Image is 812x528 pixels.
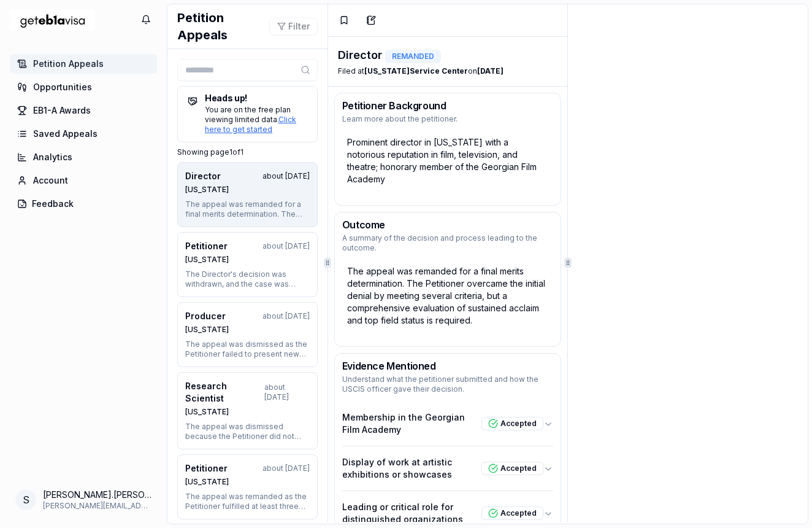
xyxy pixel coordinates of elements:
[10,484,157,516] button: Open your profile menu
[477,66,504,76] b: [DATE]
[185,200,310,219] div: The appeal was remanded for a final merits determination. The Petitioner overcame the initial den...
[188,94,307,103] h5: Heads up!
[188,105,307,134] div: You are on the free plan viewing limited data.
[185,492,310,511] div: The appeal was remanded as the Petitioner fulfilled at least three regulatory criteria. The Direc...
[185,325,310,335] div: [US_STATE]
[342,361,554,371] h3: Evidence Mentioned
[185,380,264,405] div: Research Scientist
[342,375,554,394] p: Understand what the petitioner submitted and how the USCIS officer gave their decision.
[185,477,310,487] div: [US_STATE]
[269,18,318,35] button: Filter
[338,47,504,64] div: Director
[342,446,554,491] button: Display of work at artistic exhibitions or showcasesAccepted
[481,507,543,520] div: Accepted
[185,240,228,252] div: Petitioner
[177,162,318,227] button: Directorabout [DATE][US_STATE]The appeal was remanded for a final merits determination. The Petit...
[23,492,29,507] span: s
[177,302,318,367] button: Producerabout [DATE][US_STATE]The appeal was dismissed as the Petitioner failed to present new fa...
[177,372,318,449] button: Research Scientistabout [DATE][US_STATE]The appeal was dismissed because the Petitioner did not m...
[264,382,310,402] div: about [DATE]
[342,501,482,526] p: Leading or critical role for distinguished organizations
[177,9,269,44] h1: Petition Appeals
[262,464,310,473] div: about [DATE]
[10,54,157,74] a: Petition Appeals
[43,501,152,511] span: [PERSON_NAME][EMAIL_ADDRESS][PERSON_NAME][DOMAIN_NAME]
[10,4,96,36] a: Home Page
[185,185,310,195] div: [US_STATE]
[177,232,318,297] button: Petitionerabout [DATE][US_STATE]The Director's decision was withdrawn, and the case was remanded ...
[10,4,96,36] img: geteb1avisa logo
[481,417,543,430] div: Accepted
[342,233,554,253] p: A summary of the decision and process leading to the outcome.
[185,310,226,322] div: Producer
[185,255,310,265] div: [US_STATE]
[10,101,157,120] a: EB1-A Awards
[33,58,104,70] span: Petition Appeals
[262,311,310,321] div: about [DATE]
[10,194,157,214] button: Feedback
[33,81,92,93] span: Opportunities
[177,454,318,519] button: Petitionerabout [DATE][US_STATE]The appeal was remanded as the Petitioner fulfilled at least thre...
[10,124,157,144] a: Saved Appeals
[33,174,68,187] span: Account
[342,220,554,230] h3: Outcome
[177,147,318,157] p: Showing page 1 of 1
[10,147,157,167] a: Analytics
[10,171,157,190] a: Account
[33,128,98,140] span: Saved Appeals
[342,456,482,481] p: Display of work at artistic exhibitions or showcases
[342,131,554,190] div: Prominent director in [US_STATE] with a notorious reputation in film, television, and theatre; ho...
[10,77,157,97] a: Opportunities
[262,241,310,251] div: about [DATE]
[185,407,310,417] div: [US_STATE]
[185,422,310,441] div: The appeal was dismissed because the Petitioner did not meet the required criteria for extraordin...
[481,462,543,475] div: Accepted
[185,170,221,182] div: Director
[342,260,554,332] div: The appeal was remanded for a final merits determination. The Petitioner overcame the initial den...
[338,66,504,76] div: Filed at on
[342,101,554,111] h3: Petitioner Background
[185,270,310,289] div: The Director's decision was withdrawn, and the case was remanded for a new decision. The Petition...
[43,489,152,501] span: [PERSON_NAME].[PERSON_NAME]
[185,340,310,359] div: The appeal was dismissed as the Petitioner failed to present new facts or demonstrate any legal o...
[177,86,318,142] a: Heads up! You are on the free plan viewing limited data.Click here to get started
[342,114,554,124] p: Learn more about the petitioner.
[33,151,72,163] span: Analytics
[385,50,441,63] div: REMANDED
[364,66,468,76] b: [US_STATE] Service Center
[342,402,554,446] button: Membership in the Georgian Film AcademyAccepted
[33,104,91,117] span: EB1-A Awards
[342,411,482,436] p: Membership in the Georgian Film Academy
[185,462,228,475] div: Petitioner
[205,115,296,134] a: Click here to get started
[262,171,310,181] div: about [DATE]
